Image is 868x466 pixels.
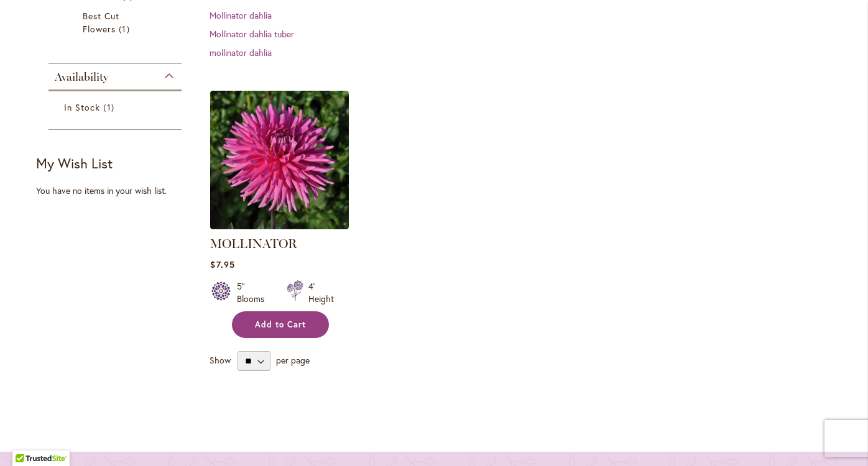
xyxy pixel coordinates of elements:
span: 1 [119,22,132,35]
span: In Stock [64,101,100,113]
a: In Stock 1 [64,101,169,114]
span: Show [210,354,231,366]
span: per page [276,354,310,366]
button: Add to Cart [232,311,329,338]
a: mollinator dahlia [210,47,272,58]
span: Best Cut Flowers [83,10,119,35]
a: Mollinator dahlia [210,9,272,21]
a: Mollinator dahlia tuber [210,28,294,40]
div: You have no items in your wish list. [36,185,202,197]
div: 4' Height [308,280,334,305]
span: Availability [55,70,108,84]
span: Add to Cart [255,319,306,330]
a: MOLLINATOR [210,236,297,251]
span: 1 [103,101,117,114]
img: MOLLINATOR [210,91,349,229]
iframe: Launch Accessibility Center [9,422,44,457]
a: MOLLINATOR [210,220,349,232]
strong: My Wish List [36,154,113,172]
a: Best Cut Flowers [83,9,150,35]
span: $7.95 [210,258,234,270]
div: 5" Blooms [237,280,272,305]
